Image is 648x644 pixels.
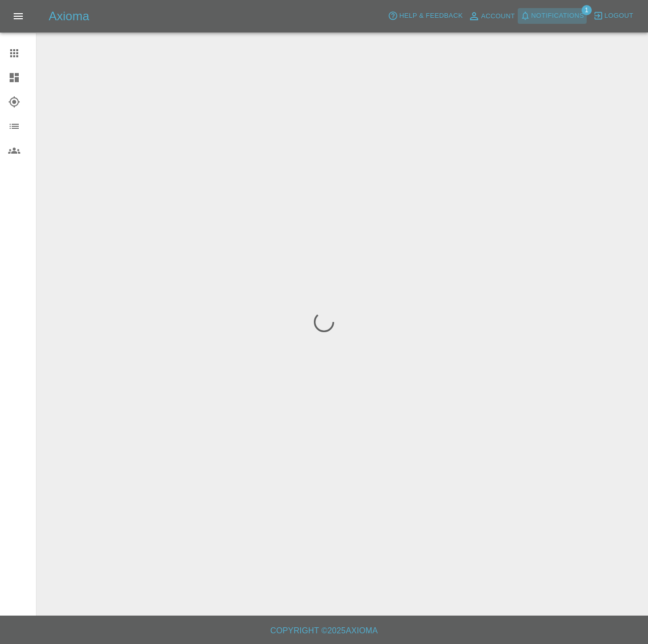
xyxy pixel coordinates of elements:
[591,8,636,24] button: Logout
[531,10,584,22] span: Notifications
[385,8,465,24] button: Help & Feedback
[465,8,518,24] a: Account
[481,11,515,22] span: Account
[8,624,640,638] h6: Copyright © 2025 Axioma
[49,8,89,24] h5: Axioma
[518,8,587,24] button: Notifications
[582,5,592,15] span: 1
[604,10,633,22] span: Logout
[6,4,30,28] button: Open drawer
[399,10,462,22] span: Help & Feedback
